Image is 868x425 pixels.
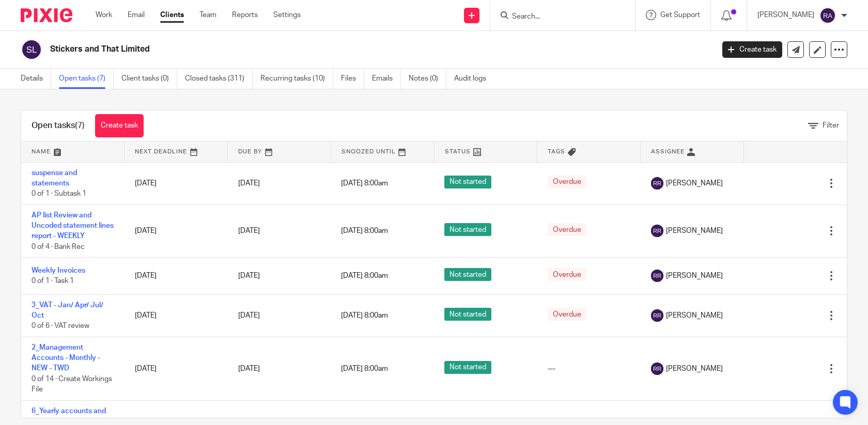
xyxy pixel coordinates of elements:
img: svg%3E [651,177,663,190]
a: suspense and statements [32,169,77,187]
span: Snoozed Until [342,149,396,154]
span: Overdue [548,176,586,188]
span: Filter [823,122,839,129]
img: svg%3E [21,39,42,60]
td: [DATE] [125,204,228,258]
span: [DATE] 8:00am [341,365,388,372]
span: [PERSON_NAME] [666,271,723,281]
a: Files [341,69,364,89]
a: Emails [372,69,401,89]
input: Search [511,12,604,22]
h2: Stickers and That Limited [50,44,576,55]
span: 0 of 14 · Create Workings File [32,375,112,393]
div: --- [548,364,630,374]
td: [DATE] [125,162,228,204]
span: [DATE] [238,272,260,279]
img: svg%3E [651,363,663,375]
a: Clients [160,10,184,20]
span: Tags [548,149,565,154]
span: [PERSON_NAME] [666,364,723,374]
span: (7) [75,121,85,130]
span: [PERSON_NAME] [666,226,723,236]
span: [DATE] [238,180,260,187]
span: [DATE] [238,227,260,234]
span: Overdue [548,308,586,321]
img: svg%3E [651,225,663,237]
a: Team [199,10,216,20]
span: [DATE] 8:00am [341,227,388,234]
a: Details [21,69,51,89]
a: Audit logs [454,69,494,89]
a: Client tasks (0) [121,69,177,89]
span: Not started [444,361,491,374]
span: [PERSON_NAME] [666,178,723,188]
span: Not started [444,268,491,281]
a: Recurring tasks (10) [260,69,333,89]
span: [DATE] 8:00am [341,272,388,279]
span: Get Support [660,11,700,19]
a: Open tasks (7) [59,69,114,89]
span: [DATE] [238,312,260,319]
a: 3_VAT - Jan/ Apr/ Jul/ Oct [32,302,103,319]
span: Not started [444,223,491,236]
span: [DATE] 8:00am [341,180,388,187]
span: Status [445,149,471,154]
img: svg%3E [651,309,663,322]
a: Email [128,10,145,20]
a: 2_Management Accounts - Monthly - NEW - TWD [32,344,100,372]
a: Reports [232,10,258,20]
td: [DATE] [125,337,228,400]
a: Settings [273,10,301,20]
img: Pixie [21,8,72,22]
span: [DATE] [238,365,260,372]
span: 0 of 4 · Bank Rec [32,243,85,250]
span: Overdue [548,268,586,281]
a: Create task [722,41,782,58]
a: Weekly Invoices [32,267,85,274]
h1: Open tasks [32,120,85,131]
span: [DATE] 8:00am [341,312,388,319]
a: AP list Review and Uncoded statement lines report - WEEKLY [32,212,114,240]
span: [PERSON_NAME] [666,310,723,321]
a: Closed tasks (311) [185,69,253,89]
img: svg%3E [651,270,663,282]
span: Overdue [548,223,586,236]
img: svg%3E [819,7,836,24]
a: Work [96,10,112,20]
p: [PERSON_NAME] [757,10,814,20]
a: Create task [95,114,144,137]
a: Notes (0) [409,69,446,89]
span: Not started [444,308,491,321]
td: [DATE] [125,294,228,337]
span: Not started [444,176,491,188]
span: 0 of 6 · VAT review [32,323,89,330]
span: 0 of 1 · Subtask 1 [32,190,86,197]
a: 6_Yearly accounts and tax return [32,407,106,425]
td: [DATE] [125,258,228,294]
span: 0 of 1 · Task 1 [32,278,74,285]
